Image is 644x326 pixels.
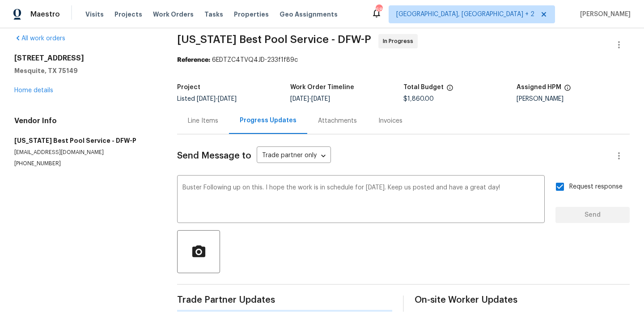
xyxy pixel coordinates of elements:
span: Properties [234,10,269,19]
span: In Progress [383,37,417,46]
h5: Total Budget [403,84,444,90]
textarea: Buster Following up on this. I hope the work is in schedule for [DATE]. Keep us posted and have a... [182,184,539,216]
p: [PHONE_NUMBER] [14,160,156,167]
h5: Project [177,84,200,90]
span: Listed [177,96,237,102]
div: 68 [376,5,382,14]
span: Request response [569,182,623,192]
span: Work Orders [153,10,194,19]
span: [DATE] [197,96,216,102]
span: [US_STATE] Best Pool Service - DFW-P [177,34,371,45]
h2: [STREET_ADDRESS] [14,54,156,63]
span: The total cost of line items that have been proposed by Opendoor. This sum includes line items th... [446,84,453,96]
span: [DATE] [311,96,330,102]
p: [EMAIL_ADDRESS][DOMAIN_NAME] [14,149,156,156]
span: $1,860.00 [403,96,434,102]
span: [GEOGRAPHIC_DATA], [GEOGRAPHIC_DATA] + 2 [396,10,534,19]
h5: Assigned HPM [517,84,561,90]
span: Maestro [30,10,60,19]
span: Geo Assignments [280,10,338,19]
span: Tasks [204,11,223,17]
span: Send Message to [177,151,251,160]
div: Line Items [188,116,218,125]
span: The hpm assigned to this work order. [564,84,571,96]
div: Attachments [318,116,357,125]
a: Home details [14,87,53,94]
h4: Vendor Info [14,116,156,125]
h5: Work Order Timeline [290,84,354,90]
h5: [US_STATE] Best Pool Service - DFW-P [14,136,156,145]
span: [DATE] [290,96,309,102]
span: On-site Worker Updates [415,296,630,305]
span: [DATE] [218,96,237,102]
div: Trade partner only [257,149,331,163]
span: [PERSON_NAME] [576,10,631,19]
span: - [197,96,237,102]
h5: Mesquite, TX 75149 [14,66,156,75]
div: [PERSON_NAME] [517,96,630,102]
b: Reference: [177,57,210,63]
div: 6EDTZC4TVQ4JD-233f1f89c [177,56,630,64]
div: Progress Updates [240,116,297,125]
div: Invoices [378,116,402,125]
span: Projects [114,10,142,19]
a: All work orders [14,35,65,42]
span: Visits [85,10,104,19]
span: - [290,96,330,102]
span: Trade Partner Updates [177,296,392,305]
